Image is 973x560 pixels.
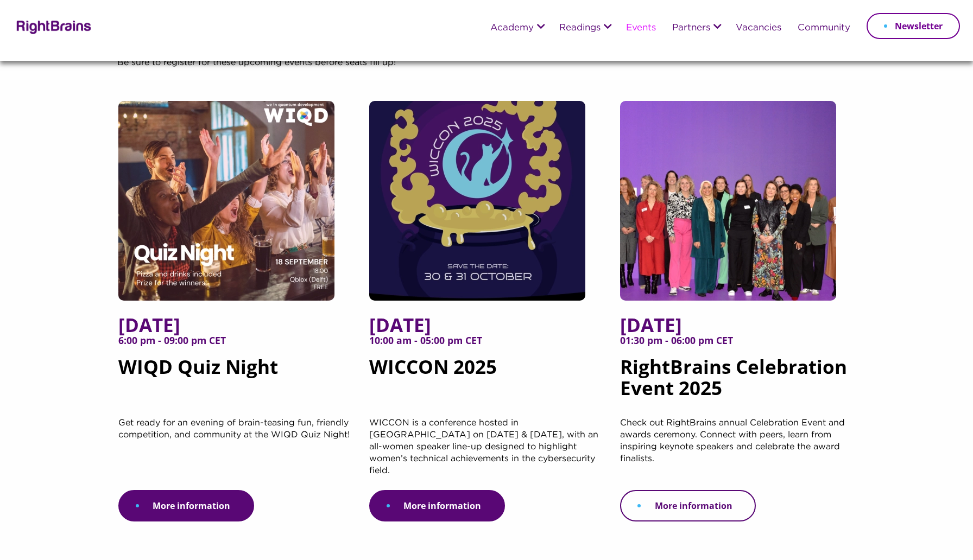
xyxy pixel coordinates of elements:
span: 10:00 am - 05:00 pm CET [369,335,604,356]
h5: WICCON 2025 [369,314,604,417]
span: [DATE] [620,314,855,335]
span: [DATE] [369,314,604,335]
span: 01:30 pm - 06:00 pm CET [620,335,855,356]
a: Community [798,23,850,33]
a: Partners [672,23,710,33]
h5: RightBrains Celebration Event 2025 [620,314,855,417]
h5: WIQD Quiz Night [118,314,353,417]
a: More information [620,490,756,521]
span: 6:00 pm - 09:00 pm CET [118,335,353,356]
span: Be sure to register for these upcoming events before seats fill up! [117,59,396,67]
a: More information [118,490,254,521]
span: [DATE] [118,314,353,335]
a: Vacancies [736,23,781,33]
p: Check out RightBrains annual Celebration Event and awards ceremony. Connect with peers, learn fro... [620,417,855,490]
a: Newsletter [867,13,960,39]
p: WICCON is a conference hosted in [GEOGRAPHIC_DATA] on [DATE] & [DATE], with an all-women speaker ... [369,417,604,490]
img: Rightbrains [13,18,92,34]
a: More information [369,490,505,521]
a: Events [626,23,656,33]
p: Get ready for an evening of brain-teasing fun, friendly competition, and community at the WIQD Qu... [118,417,353,490]
a: Academy [490,23,534,33]
a: Readings [559,23,601,33]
